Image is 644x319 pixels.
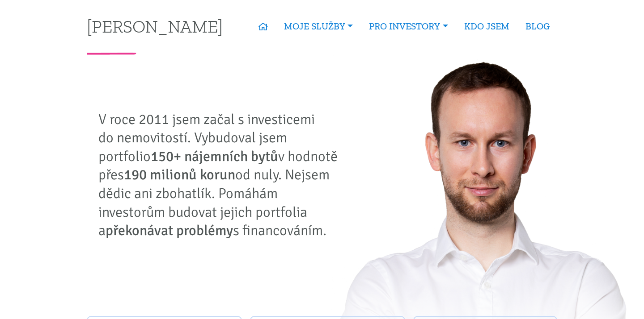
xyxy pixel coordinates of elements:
strong: překonávat problémy [106,222,233,239]
a: PRO INVESTORY [361,16,456,37]
strong: 150+ nájemních bytů [151,148,278,165]
p: V roce 2011 jsem začal s investicemi do nemovitostí. Vybudoval jsem portfolio v hodnotě přes od n... [98,110,344,240]
a: MOJE SLUŽBY [276,16,361,37]
strong: 190 milionů korun [124,166,235,183]
a: KDO JSEM [456,16,517,37]
a: [PERSON_NAME] [87,17,223,35]
a: BLOG [517,16,558,37]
